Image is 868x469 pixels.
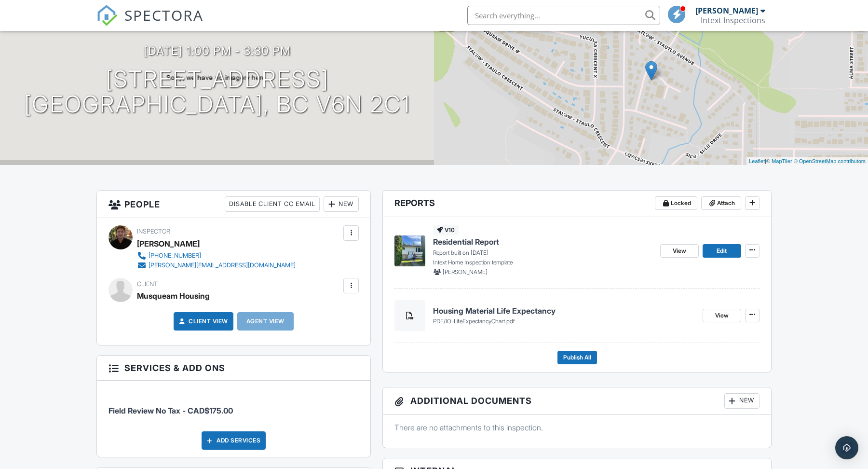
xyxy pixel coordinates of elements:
a: © MapTiler [766,158,792,164]
div: | [746,157,868,166]
li: Service: Field Review No Tax [108,388,359,424]
div: [PHONE_NUMBER] [149,252,201,260]
h3: People [97,191,370,218]
span: Client [137,280,158,288]
div: Add Services [202,431,266,450]
h3: [DATE] 1:00 pm - 3:30 pm [144,44,291,57]
div: [PERSON_NAME] [695,6,758,15]
h1: [STREET_ADDRESS] [GEOGRAPHIC_DATA], BC V6N 2C1 [24,67,410,118]
div: New [724,393,759,409]
a: © OpenStreetMap contributors [794,158,866,164]
div: [PERSON_NAME][EMAIL_ADDRESS][DOMAIN_NAME] [149,262,296,269]
div: Intext Inspections [701,15,765,25]
span: SPECTORA [124,5,203,25]
h3: Services & Add ons [97,356,370,381]
a: [PHONE_NUMBER] [137,251,296,261]
input: Search everything... [467,6,660,25]
a: Leaflet [749,158,765,164]
img: The Best Home Inspection Software - Spectora [96,5,118,26]
div: New [324,196,359,212]
h3: Additional Documents [383,387,771,415]
div: [PERSON_NAME] [137,236,200,251]
span: Field Review No Tax - CAD$175.00 [108,406,233,415]
div: Musqueam Housing [137,289,210,303]
a: [PERSON_NAME][EMAIL_ADDRESS][DOMAIN_NAME] [137,261,296,270]
p: There are no attachments to this inspection. [394,422,759,433]
div: Open Intercom Messenger [835,436,858,459]
div: Disable Client CC Email [225,196,320,212]
a: SPECTORA [96,13,203,33]
span: Inspector [137,228,170,235]
a: Client View [177,317,228,326]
